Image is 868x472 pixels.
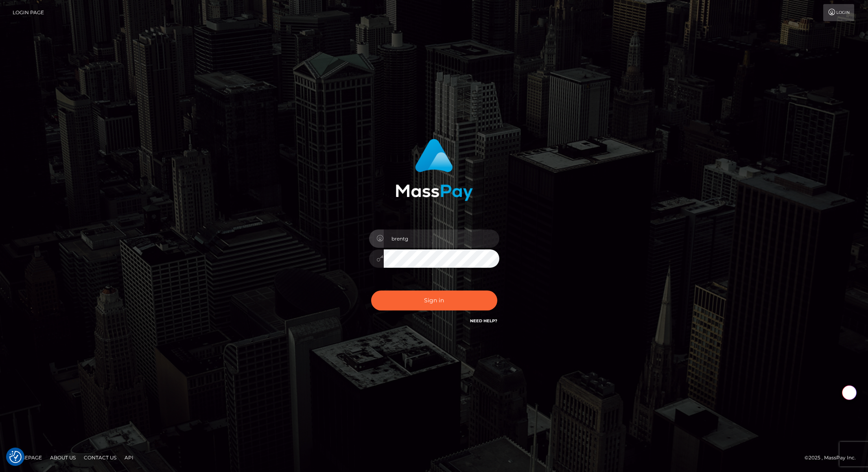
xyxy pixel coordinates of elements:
a: About Us [47,451,79,464]
a: Homepage [9,451,45,464]
button: Sign in [371,291,497,310]
input: Username... [384,229,499,248]
a: Contact Us [81,451,120,464]
a: Login [823,4,854,21]
img: Revisit consent button [9,451,22,463]
a: Login Page [13,4,44,21]
div: © 2025 , MassPay Inc. [805,453,862,462]
a: API [121,451,137,464]
img: MassPay Login [396,139,473,201]
a: Need Help? [470,318,497,323]
button: Consent Preferences [9,451,22,463]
